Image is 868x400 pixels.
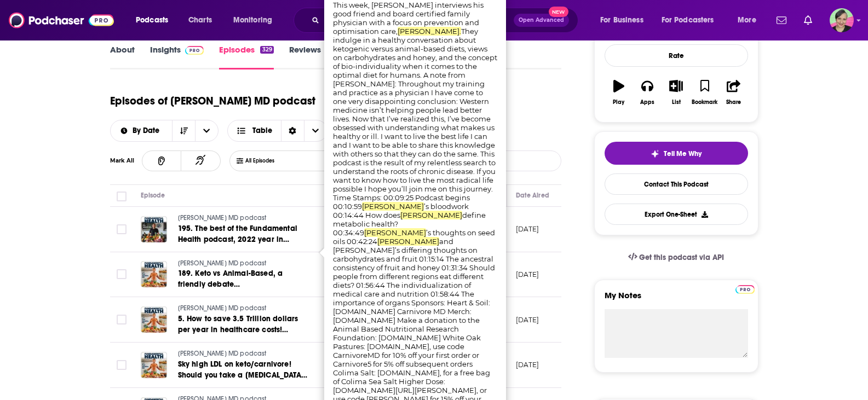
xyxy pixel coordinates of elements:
[252,127,272,135] span: Table
[178,223,309,245] a: 195. The best of the Fundamental Health podcast, 2022 year in review
[178,359,309,381] a: Sky high LDL on keto/carnivore! Should you take a [MEDICAL_DATA]? A conversation with [MEDICAL_DA...
[117,360,127,370] span: Toggle select row
[178,304,309,314] a: [PERSON_NAME] MD podcast
[633,73,662,112] button: Apps
[110,44,135,69] a: About
[516,360,539,369] p: [DATE]
[605,173,748,195] a: Contact This Podcast
[178,268,309,290] a: 189. Keto vs Animal-Based, a friendly debate with
[600,13,643,28] span: For Business
[735,283,755,294] a: Pro website
[664,149,702,158] span: Tell Me Why
[516,224,539,234] p: [DATE]
[549,7,568,17] span: New
[613,99,624,106] div: Play
[730,11,770,29] button: open menu
[9,10,114,31] img: Podchaser - Follow, Share and Rate Podcasts
[226,11,286,29] button: open menu
[333,1,484,36] span: This week, [PERSON_NAME] interviews his good friend and board certified family physician with a f...
[178,314,309,335] a: 5. How to save 3.5 Trillion dollars per year in healthcare costs!
[519,18,564,23] span: Open Advanced
[245,158,296,164] span: All Episodes
[333,228,495,246] span: ’s thoughts on seed oils 00:42:24
[605,73,633,112] button: Play
[719,73,748,112] button: Share
[691,73,719,112] button: Bookmark
[333,202,469,219] span: ’s bloodwork 00:14:44 How does
[117,224,127,234] span: Toggle select row
[281,120,304,141] div: Sort Direction
[141,189,165,202] div: Episode
[227,120,327,142] button: Choose View
[188,13,212,28] span: Charts
[178,259,267,267] span: [PERSON_NAME] MD podcast
[110,158,142,164] div: Mark All
[772,11,791,30] a: Show notifications dropdown
[185,46,204,55] img: Podchaser Pro
[672,99,681,106] div: List
[639,253,724,262] span: Get this podcast via API
[178,259,309,269] a: [PERSON_NAME] MD podcast
[516,315,539,324] p: [DATE]
[117,315,127,324] span: Toggle select row
[830,8,854,32] img: User Profile
[324,11,479,29] input: Search podcasts, credits, & more...
[605,204,748,225] button: Export One-Sheet
[651,149,659,158] img: tell me why sparkle
[128,11,182,29] button: open menu
[333,211,486,237] span: define metabolic health? 00:34:49
[178,214,267,222] span: [PERSON_NAME] MD podcast
[178,304,267,312] span: [PERSON_NAME] MD podcast
[110,120,219,142] h2: Choose List sort
[516,189,549,202] div: Date Aired
[640,99,654,106] div: Apps
[662,13,714,28] span: For Podcasters
[514,14,569,27] button: Open AdvancedNew
[178,349,309,359] a: [PERSON_NAME] MD podcast
[260,46,273,54] div: 329
[178,314,298,334] span: 5. How to save 3.5 Trillion dollars per year in healthcare costs!
[605,44,748,67] div: Rate
[662,73,690,112] button: List
[181,11,219,29] a: Charts
[229,150,390,171] button: Choose List Listened
[364,228,426,237] span: [PERSON_NAME]
[398,27,461,36] span: [PERSON_NAME].
[605,290,748,309] label: My Notes
[593,11,657,29] button: open menu
[172,120,195,141] button: Sort Direction
[735,285,755,294] img: Podchaser Pro
[219,44,273,69] a: Episodes329
[362,202,424,211] span: [PERSON_NAME]
[178,269,283,300] span: 189. Keto vs Animal-Based, a friendly debate with
[117,269,127,279] span: Toggle select row
[605,142,748,165] button: tell me why sparkleTell Me Why
[289,44,321,69] a: Reviews
[136,13,168,28] span: Podcasts
[830,8,854,32] span: Logged in as LizDVictoryBelt
[516,270,539,279] p: [DATE]
[233,13,272,28] span: Monitoring
[619,244,733,271] a: Get this podcast via API
[377,237,439,246] span: [PERSON_NAME]
[400,211,462,219] span: [PERSON_NAME]
[178,350,267,357] span: [PERSON_NAME] MD podcast
[111,127,173,135] button: open menu
[110,94,315,108] h1: Episodes of [PERSON_NAME] MD podcast
[692,99,717,106] div: Bookmark
[726,99,741,106] div: Share
[304,8,589,33] div: Search podcasts, credits, & more...
[178,224,297,255] span: 195. The best of the Fundamental Health podcast, 2022 year in review
[133,127,163,135] span: By Date
[738,13,756,28] span: More
[150,44,204,69] a: InsightsPodchaser Pro
[195,120,218,141] button: open menu
[333,27,497,211] span: They indulge in a healthy conversation about ketogenic versus animal-based diets, views on carboh...
[800,11,817,30] a: Show notifications dropdown
[830,8,854,32] button: Show profile menu
[178,213,309,223] a: [PERSON_NAME] MD podcast
[654,11,730,29] button: open menu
